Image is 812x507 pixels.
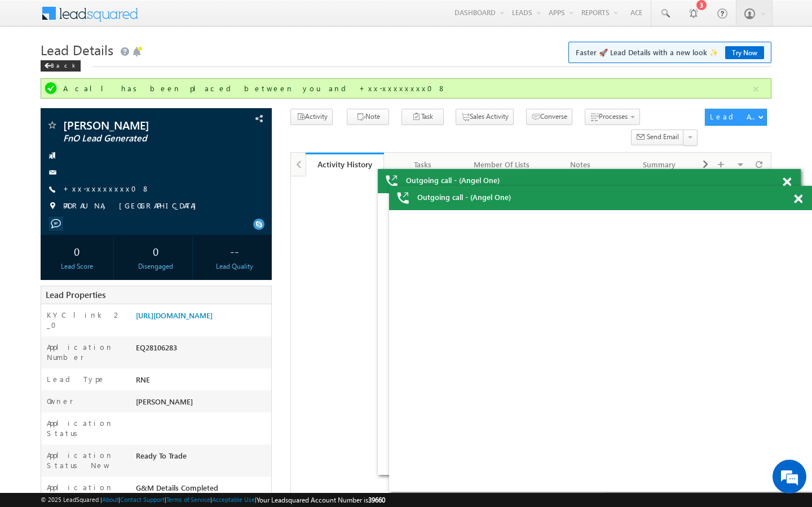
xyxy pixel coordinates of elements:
[576,47,764,58] span: Faster 🚀 Lead Details with a new look ✨
[710,112,758,122] div: Lead Actions
[102,496,118,503] a: About
[166,496,210,503] a: Terms of Service
[136,397,193,406] span: [PERSON_NAME]
[47,374,105,384] label: Lead Type
[541,153,620,176] a: Notes
[290,109,333,125] button: Activity
[122,241,189,261] div: 0
[585,109,640,125] button: Processes
[63,184,150,193] a: +xx-xxxxxxxx08
[550,158,610,171] div: Notes
[47,310,125,330] label: KYC link 2_0
[46,289,105,300] span: Lead Properties
[201,241,268,261] div: --
[368,496,385,504] span: 39660
[705,109,767,126] button: Lead Actions
[647,132,679,142] span: Send Email
[47,418,125,438] label: Application Status
[201,261,268,272] div: Lead Quality
[133,450,271,466] div: Ready To Trade
[393,158,453,171] div: Tasks
[41,41,113,59] span: Lead Details
[63,119,206,131] span: [PERSON_NAME]
[631,130,684,146] button: Send Email
[725,46,764,59] a: Try Now
[629,158,689,171] div: Summary
[47,342,125,362] label: Application Number
[472,158,532,171] div: Member Of Lists
[133,342,271,358] div: EQ28106283
[417,192,511,202] span: Outgoing call - (Angel One)
[212,496,255,503] a: Acceptable Use
[401,109,444,125] button: Task
[306,153,385,176] a: Activity History
[47,450,125,470] label: Application Status New
[41,495,385,505] span: © 2025 LeadSquared | | | | |
[133,482,271,498] div: G&M Details Completed
[63,133,206,144] span: FnO Lead Generated
[43,241,111,261] div: 0
[456,109,514,125] button: Sales Activity
[136,310,213,320] a: [URL][DOMAIN_NAME]
[463,153,542,176] a: Member Of Lists
[620,153,699,176] a: Summary
[41,60,86,69] a: Back
[120,496,165,503] a: Contact Support
[47,396,73,406] label: Owner
[122,261,189,272] div: Disengaged
[314,159,376,170] div: Activity History
[63,83,751,94] div: A call has been placed between you and +xx-xxxxxxxx08
[133,374,271,390] div: RNE
[41,60,81,72] div: Back
[384,153,463,176] a: Tasks
[406,175,500,185] span: Outgoing call - (Angel One)
[63,201,202,212] span: PADRAUNA, [GEOGRAPHIC_DATA]
[599,112,628,121] span: Processes
[257,496,385,504] span: Your Leadsquared Account Number is
[526,109,572,125] button: Converse
[347,109,389,125] button: Note
[43,261,111,272] div: Lead Score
